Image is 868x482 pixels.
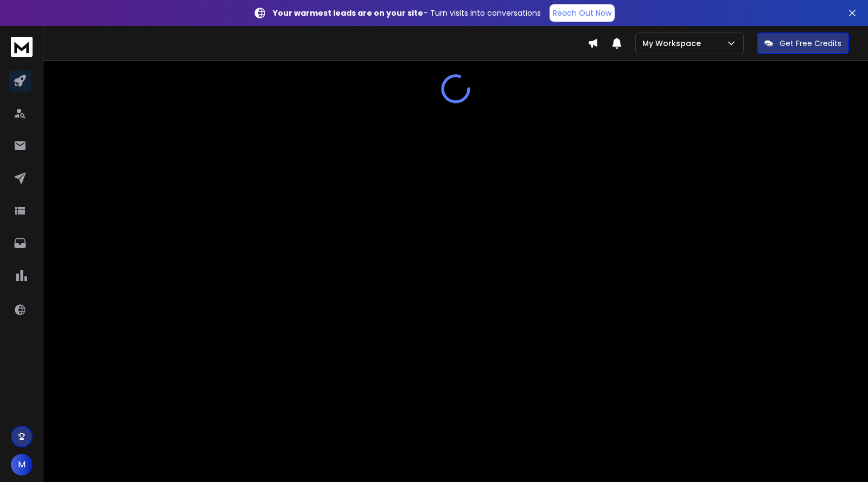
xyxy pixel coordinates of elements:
p: My Workspace [642,38,705,49]
a: Reach Out Now [550,4,615,22]
button: M [11,454,33,476]
p: Get Free Credits [780,38,841,49]
p: Reach Out Now [553,8,611,18]
strong: Your warmest leads are on your site [273,8,423,18]
p: – Turn visits into conversations [273,8,541,18]
img: logo [11,37,33,57]
button: Get Free Credits [757,32,849,54]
